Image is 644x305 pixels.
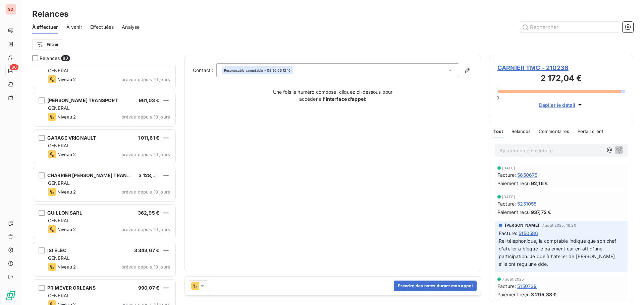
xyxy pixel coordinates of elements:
[496,95,499,100] span: 0
[47,135,96,141] span: GARAGE VRIGNAULT
[48,143,70,148] span: GENERAL
[138,135,160,141] span: 1 011,61 €
[122,24,140,30] span: Analyse
[531,291,557,298] span: 3 295,38 €
[48,255,70,261] span: GENERAL
[57,227,76,232] span: Niveau 2
[121,189,170,195] span: prévue depuis 10 jours
[47,97,118,103] span: [PERSON_NAME] TRANSPORT
[531,180,548,187] span: 92,16 €
[121,77,170,82] span: prévue depuis 10 jours
[394,281,477,291] button: Prendre des notes durant mon appel
[493,129,503,134] span: Tout
[519,230,538,237] span: 5150586
[539,101,576,108] span: Déplier le détail
[10,64,18,70] span: 80
[505,222,539,228] span: [PERSON_NAME]
[48,68,70,73] span: GENERAL
[57,264,76,270] span: Niveau 2
[61,55,70,61] span: 80
[57,152,76,157] span: Niveau 2
[138,210,159,216] span: 362,95 €
[497,209,530,216] span: Paiement reçu
[326,96,365,102] strong: interface d’appel
[47,285,96,291] span: PRIMEVER ORLEANS
[121,152,170,157] span: prévue depuis 10 jours
[138,285,159,291] span: 990,07 €
[48,180,70,186] span: GENERAL
[40,55,60,62] span: Relances
[502,195,515,199] span: [DATE]
[48,105,70,111] span: GENERAL
[499,238,618,267] span: Rel téléphonique, la comptable indique que son chef d'atelier a bloqué le paiement car en att d'u...
[57,114,76,120] span: Niveau 2
[497,72,625,86] h3: 2 172,04 €
[502,277,524,281] span: 7 août 2025
[497,180,530,187] span: Paiement reçu
[497,63,625,72] span: GARNIER TMG - 210236
[497,171,516,178] span: Facture :
[224,68,263,73] span: Responsable comptable
[66,24,82,30] span: À venir
[32,66,176,305] div: grid
[224,68,291,73] div: - 02 96 66 12 16
[512,129,531,134] span: Relances
[497,283,516,290] span: Facture :
[47,247,66,253] span: ISI ELEC
[121,264,170,270] span: prévue depuis 10 jours
[121,114,170,120] span: prévue depuis 10 jours
[5,290,16,301] img: Logo LeanPay
[57,77,76,82] span: Niveau 2
[32,39,63,50] button: Filtrer
[139,97,159,103] span: 961,03 €
[139,172,162,178] span: 3 128,01 €
[539,129,570,134] span: Commentaires
[531,209,551,216] span: 937,72 €
[499,230,517,237] span: Facture :
[47,172,146,178] span: CHARRIER [PERSON_NAME] TRANSPORTS
[47,210,82,216] span: GUILLON SARL
[32,24,58,30] span: À effectuer
[542,223,576,227] span: 7 août 2025, 16:20
[517,283,537,290] span: 5150739
[121,227,170,232] span: prévue depuis 10 jours
[48,218,70,223] span: GENERAL
[90,24,114,30] span: Effectuées
[537,101,586,109] button: Déplier le détail
[497,200,516,207] span: Facture :
[502,166,515,170] span: [DATE]
[57,189,76,195] span: Niveau 2
[519,22,620,32] input: Rechercher
[517,171,537,178] span: 5650675
[621,282,637,298] iframe: Intercom live chat
[48,293,70,298] span: GENERAL
[32,8,68,20] h3: Relances
[517,200,536,207] span: 5251055
[134,247,160,253] span: 3 343,67 €
[497,291,530,298] span: Paiement reçu
[193,67,216,74] label: Contact :
[578,129,603,134] span: Portail client
[5,4,16,15] div: SO
[266,88,400,102] p: Une fois le numéro composé, cliquez ci-dessous pour accéder à l’ :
